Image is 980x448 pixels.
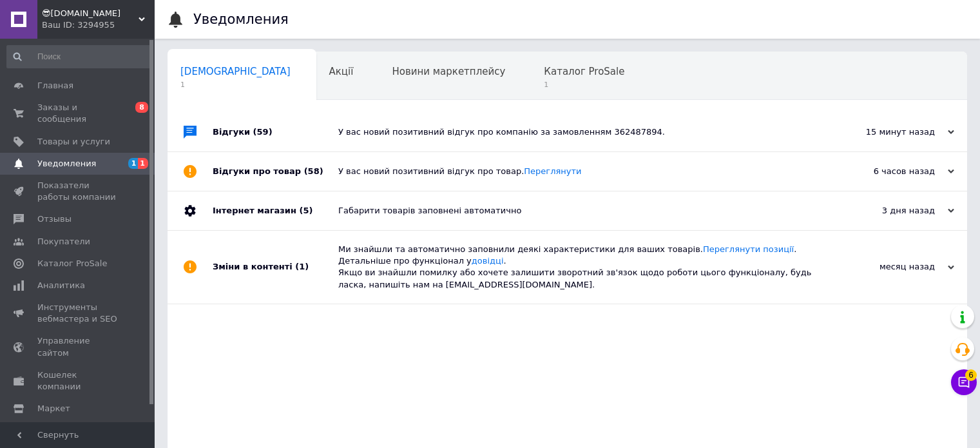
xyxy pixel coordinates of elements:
div: У вас новий позитивний відгук про компанію за замовленням 362487894. [338,126,825,138]
span: Каталог ProSale [544,66,624,77]
input: Поиск [6,45,152,68]
span: Управление сайтом [37,335,119,358]
div: 6 часов назад [825,166,954,177]
span: 6 [965,369,977,381]
span: [DEMOGRAPHIC_DATA] [180,66,291,77]
span: Акції [329,66,354,77]
span: Каталог ProSale [37,258,107,269]
span: Покупатели [37,236,90,248]
div: Габарити товарів заповнені автоматично [338,205,825,217]
div: Ваш ID: 3294955 [42,19,155,31]
div: 15 минут назад [825,126,954,138]
a: Переглянути позиції [703,244,794,254]
div: Інтернет магазин [213,191,338,230]
span: Товары и услуги [37,136,110,148]
span: Отзывы [37,213,72,225]
span: 8 [135,102,148,113]
span: 1 [138,158,148,169]
span: Уведомления [37,158,96,170]
span: (1) [295,262,309,271]
span: Кошелек компании [37,369,119,393]
span: 1 [544,80,624,90]
div: Відгуки [213,113,338,151]
div: 3 дня назад [825,205,954,217]
span: 😎Оптовик.com [42,8,139,19]
span: Заказы и сообщения [37,102,119,125]
h1: Уведомления [193,12,289,27]
span: (58) [304,166,323,176]
span: 1 [180,80,291,90]
span: Главная [37,80,73,92]
div: Ми знайшли та автоматично заповнили деякі характеристики для ваших товарів. . Детальніше про функ... [338,244,825,291]
span: Аналитика [37,280,85,291]
div: Зміни в контенті [213,231,338,304]
span: Маркет [37,403,70,414]
button: Чат с покупателем6 [951,369,977,395]
a: довідці [472,256,504,266]
span: Новини маркетплейсу [392,66,505,77]
span: (5) [299,206,312,215]
a: Переглянути [524,166,581,176]
div: Відгуки про товар [213,152,338,191]
div: месяц назад [825,261,954,273]
span: Показатели работы компании [37,180,119,203]
span: 1 [128,158,139,169]
div: У вас новий позитивний відгук про товар. [338,166,825,177]
span: (59) [253,127,273,137]
span: Инструменты вебмастера и SEO [37,302,119,325]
